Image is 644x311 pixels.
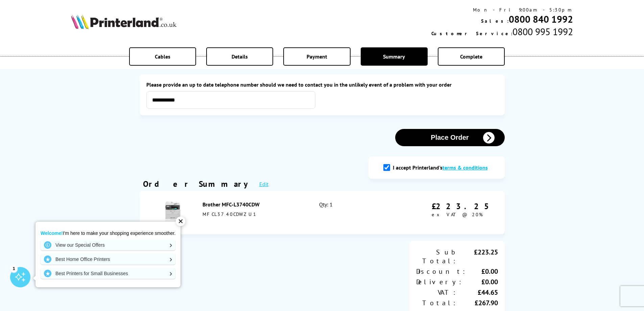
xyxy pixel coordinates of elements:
a: Best Home Office Printers [41,254,175,265]
img: Printerland Logo [71,14,176,29]
div: Delivery: [416,277,463,286]
div: £44.65 [457,288,498,297]
button: Place Order [395,129,505,146]
a: Edit [259,181,268,187]
div: ✕ [176,217,185,226]
div: Order Summary [143,179,253,189]
a: View our Special Offers [41,240,175,250]
strong: Welcome! [41,230,63,236]
div: Sub Total: [416,248,457,265]
a: 0800 840 1992 [509,13,573,25]
div: VAT: [416,288,457,297]
div: Mon - Fri 9:00am - 5:30pm [431,7,573,13]
a: modal_tc [443,164,488,171]
div: Discount: [416,267,467,276]
img: Brother MFC-L3740CDW [161,200,185,224]
span: Summary [383,53,405,60]
span: Sales: [481,18,509,24]
div: £0.00 [463,277,498,286]
span: Details [232,53,248,60]
div: Brother MFC-L3740CDW [202,201,305,208]
div: Qty: 1 [319,201,389,224]
div: £267.90 [457,298,498,307]
div: £223.25 [432,201,495,212]
span: ex VAT @ 20% [432,212,483,218]
div: 1 [10,265,18,272]
a: Best Printers for Small Businesses [41,268,175,279]
div: £0.00 [467,267,498,276]
div: MFCL3740CDWZU1 [202,211,305,217]
span: Cables [155,53,170,60]
label: Please provide an up to date telephone number should we need to contact you in the unlikely event... [146,81,498,88]
span: Customer Service: [431,30,512,37]
span: Payment [307,53,327,60]
p: I'm here to make your shopping experience smoother. [41,230,175,236]
div: £223.25 [457,248,498,265]
div: Total: [416,298,457,307]
label: I accept Printerland's [393,164,491,171]
span: 0800 995 1992 [512,25,573,38]
span: Complete [460,53,482,60]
